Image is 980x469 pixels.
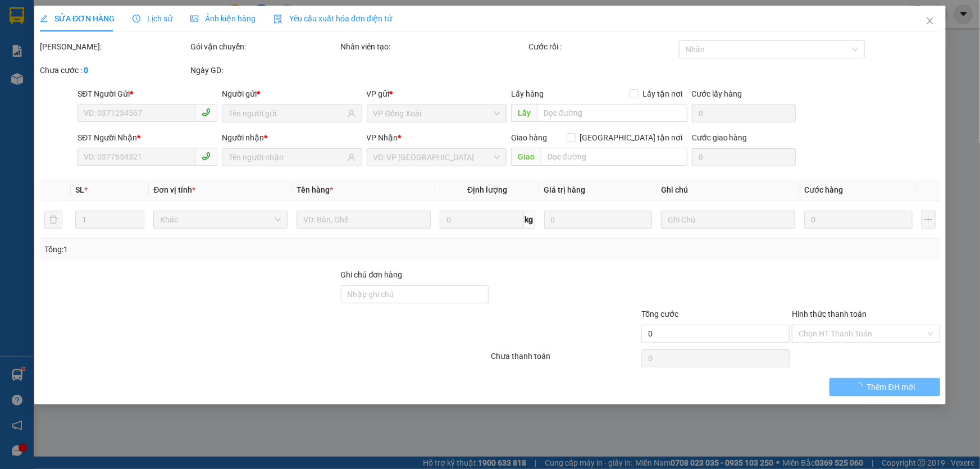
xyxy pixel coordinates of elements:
[467,185,507,194] span: Định lượng
[829,378,940,396] button: Thêm ĐH mới
[190,15,198,22] span: picture
[855,383,867,390] span: loading
[511,148,541,166] span: Giao
[804,185,843,194] span: Cước hàng
[40,14,115,23] span: SỬA ĐƠN HÀNG
[639,88,687,100] span: Lấy tận nơi
[133,14,172,23] span: Lịch sử
[40,40,188,53] div: [PERSON_NAME]:
[524,211,535,229] span: kg
[84,66,88,75] b: 0
[922,211,936,229] button: plus
[511,104,537,122] span: Lấy
[190,14,256,23] span: Ảnh kiện hàng
[692,133,747,142] label: Cước giao hàng
[692,89,742,98] label: Cước lấy hàng
[867,381,915,393] span: Thêm ĐH mới
[641,309,678,318] span: Tổng cước
[229,151,345,163] input: Tên người nhận
[190,40,339,53] div: Gói vận chuyển:
[511,89,544,98] span: Lấy hàng
[348,110,355,117] span: user
[544,211,653,229] input: 0
[804,211,913,229] input: 0
[528,40,677,53] div: Cước rồi :
[341,270,403,279] label: Ghi chú đơn hàng
[792,309,867,318] label: Hình thức thanh toán
[341,285,489,303] input: Ghi chú đơn hàng
[914,6,946,37] button: Close
[692,104,796,122] input: Cước lấy hàng
[297,185,333,194] span: Tên hàng
[222,88,362,100] div: Người gửi
[341,40,527,53] div: Nhân viên tạo:
[274,14,392,23] span: Yêu cầu xuất hóa đơn điện tử
[153,185,195,194] span: Đơn vị tính
[367,88,507,100] div: VP gửi
[657,179,800,201] th: Ghi chú
[78,131,217,144] div: SĐT Người Nhận
[75,185,84,194] span: SL
[133,15,140,22] span: clock-circle
[576,131,687,144] span: [GEOGRAPHIC_DATA] tận nơi
[348,153,355,161] span: user
[511,133,547,142] span: Giao hàng
[44,211,62,229] button: delete
[40,64,188,76] div: Chưa cước :
[541,148,687,166] input: Dọc đường
[373,105,500,122] span: VP Đồng Xoài
[160,211,281,228] span: Khác
[661,211,795,229] input: Ghi Chú
[222,131,362,144] div: Người nhận
[544,185,586,194] span: Giá trị hàng
[190,64,339,76] div: Ngày GD:
[202,108,211,117] span: phone
[78,88,217,100] div: SĐT Người Gửi
[367,133,398,142] span: VP Nhận
[537,104,687,122] input: Dọc đường
[490,350,641,370] div: Chưa thanh toán
[692,148,796,166] input: Cước giao hàng
[229,107,345,120] input: Tên người gửi
[274,15,282,24] img: icon
[297,211,431,229] input: VD: Bàn, Ghế
[40,15,48,22] span: edit
[202,152,211,161] span: phone
[44,243,379,256] div: Tổng: 1
[926,16,935,25] span: close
